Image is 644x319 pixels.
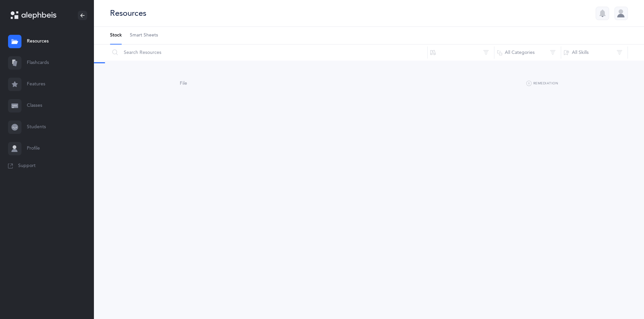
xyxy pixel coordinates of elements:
[494,45,561,61] button: All Categories
[180,81,187,86] span: File
[18,163,36,169] span: Support
[561,45,628,61] button: All Skills
[110,8,146,19] div: Resources
[110,45,428,61] input: Search Resources
[526,80,558,88] button: Remediation
[130,32,158,39] span: Smart Sheets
